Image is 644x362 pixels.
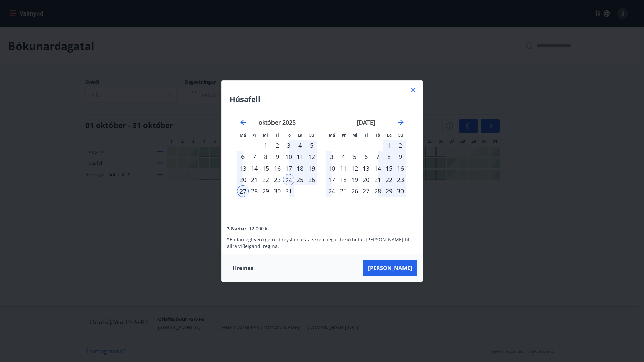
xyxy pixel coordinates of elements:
[395,162,406,174] div: 16
[237,174,249,185] td: Choose mánudagur, 20. október 2025 as your check-in date. It’s available.
[260,140,271,151] td: Choose miðvikudagur, 1. október 2025 as your check-in date. It’s available.
[349,162,360,174] td: Choose miðvikudagur, 12. nóvember 2025 as your check-in date. It’s available.
[260,162,271,174] td: Choose miðvikudagur, 15. október 2025 as your check-in date. It’s available.
[249,151,260,162] td: Choose þriðjudagur, 7. október 2025 as your check-in date. It’s available.
[337,151,349,162] div: 4
[383,174,395,185] td: Choose laugardagur, 22. nóvember 2025 as your check-in date. It’s available.
[271,151,283,162] td: Choose fimmtudagur, 9. október 2025 as your check-in date. It’s available.
[383,174,395,185] div: 22
[294,140,306,151] td: Choose laugardagur, 4. október 2025 as your check-in date. It’s available.
[240,132,246,138] small: Má
[360,151,372,162] div: 6
[363,260,417,276] button: [PERSON_NAME]
[326,162,337,174] td: Choose mánudagur, 10. nóvember 2025 as your check-in date. It’s available.
[349,151,360,162] div: 5
[237,151,249,162] td: Choose mánudagur, 6. október 2025 as your check-in date. It’s available.
[283,140,294,151] td: Choose föstudagur, 3. október 2025 as your check-in date. It’s available.
[395,151,406,162] div: 9
[237,185,249,197] div: 27
[397,118,405,126] div: Move forward to switch to the next month.
[283,174,294,185] div: 24
[298,132,302,138] small: La
[349,174,360,185] td: Choose miðvikudagur, 19. nóvember 2025 as your check-in date. It’s available.
[349,162,360,174] div: 12
[227,225,248,232] span: 3 Nætur:
[283,140,294,151] div: 3
[294,162,306,174] td: Choose laugardagur, 18. október 2025 as your check-in date. It’s available.
[227,260,259,276] button: Hreinsa
[249,174,260,185] td: Choose þriðjudagur, 21. október 2025 as your check-in date. It’s available.
[342,132,346,138] small: Þr
[349,185,360,197] div: 26
[372,151,383,162] div: 7
[337,174,349,185] td: Choose þriðjudagur, 18. nóvember 2025 as your check-in date. It’s available.
[309,132,314,138] small: Su
[337,151,349,162] td: Choose þriðjudagur, 4. nóvember 2025 as your check-in date. It’s available.
[271,174,283,185] div: 23
[237,174,249,185] div: 20
[271,151,283,162] div: 9
[383,185,395,197] div: 29
[283,162,294,174] div: 17
[252,132,256,138] small: Þr
[271,140,283,151] td: Choose fimmtudagur, 2. október 2025 as your check-in date. It’s available.
[306,174,317,185] div: 26
[294,151,306,162] div: 11
[365,132,368,138] small: Fi
[360,162,372,174] div: 13
[260,162,271,174] div: 15
[283,151,294,162] td: Choose föstudagur, 10. október 2025 as your check-in date. It’s available.
[306,140,317,151] td: Choose sunnudagur, 5. október 2025 as your check-in date. It’s available.
[395,185,406,197] td: Choose sunnudagur, 30. nóvember 2025 as your check-in date. It’s available.
[383,151,395,162] div: 8
[249,225,271,232] span: 12.000 kr.
[326,174,337,185] div: 17
[260,151,271,162] div: 8
[283,162,294,174] td: Choose föstudagur, 17. október 2025 as your check-in date. It’s available.
[398,132,403,138] small: Su
[249,185,260,197] div: 28
[286,132,291,138] small: Fö
[237,151,249,162] div: 6
[326,151,337,162] div: 3
[360,162,372,174] td: Choose fimmtudagur, 13. nóvember 2025 as your check-in date. It’s available.
[372,185,383,197] div: 28
[383,162,395,174] td: Choose laugardagur, 15. nóvember 2025 as your check-in date. It’s available.
[306,140,317,151] div: 5
[294,174,306,185] td: Selected. laugardagur, 25. október 2025
[239,118,247,126] div: Move backward to switch to the previous month.
[306,162,317,174] div: 19
[306,151,317,162] td: Choose sunnudagur, 12. október 2025 as your check-in date. It’s available.
[383,140,395,151] td: Choose laugardagur, 1. nóvember 2025 as your check-in date. It’s available.
[271,162,283,174] div: 16
[372,151,383,162] td: Choose föstudagur, 7. nóvember 2025 as your check-in date. It’s available.
[260,185,271,197] td: Choose miðvikudagur, 29. október 2025 as your check-in date. It’s available.
[237,185,249,197] td: Selected as end date. mánudagur, 27. október 2025
[372,162,383,174] div: 14
[249,185,260,197] td: Choose þriðjudagur, 28. október 2025 as your check-in date. It’s available.
[260,174,271,185] div: 22
[337,174,349,185] div: 18
[383,151,395,162] td: Choose laugardagur, 8. nóvember 2025 as your check-in date. It’s available.
[372,162,383,174] td: Choose föstudagur, 14. nóvember 2025 as your check-in date. It’s available.
[263,132,268,138] small: Mi
[306,151,317,162] div: 12
[326,174,337,185] td: Choose mánudagur, 17. nóvember 2025 as your check-in date. It’s available.
[372,185,383,197] td: Choose föstudagur, 28. nóvember 2025 as your check-in date. It’s available.
[259,118,296,126] strong: október 2025
[383,162,395,174] div: 15
[230,110,415,212] div: Calendar
[271,162,283,174] td: Choose fimmtudagur, 16. október 2025 as your check-in date. It’s available.
[357,118,375,126] strong: [DATE]
[383,140,395,151] div: 1
[227,236,417,250] p: * Endanlegt verð getur breyst í næsta skrefi þegar tekið hefur [PERSON_NAME] til allra viðeigandi...
[260,151,271,162] td: Choose miðvikudagur, 8. október 2025 as your check-in date. It’s available.
[249,174,260,185] div: 21
[294,174,306,185] div: 25
[349,185,360,197] td: Choose miðvikudagur, 26. nóvember 2025 as your check-in date. It’s available.
[360,151,372,162] td: Choose fimmtudagur, 6. nóvember 2025 as your check-in date. It’s available.
[349,151,360,162] td: Choose miðvikudagur, 5. nóvember 2025 as your check-in date. It’s available.
[294,162,306,174] div: 18
[352,132,357,138] small: Mi
[395,151,406,162] td: Choose sunnudagur, 9. nóvember 2025 as your check-in date. It’s available.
